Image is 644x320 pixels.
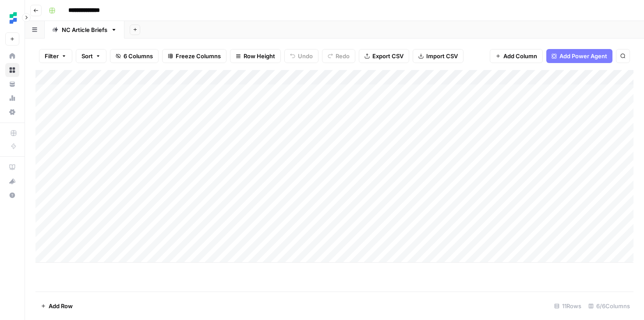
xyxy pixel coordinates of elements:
a: Home [5,49,19,63]
button: Freeze Columns [162,49,226,63]
span: Sort [81,52,93,60]
a: Settings [5,105,19,119]
a: NC Article Briefs [45,21,124,39]
div: NC Article Briefs [62,25,107,34]
div: What's new? [6,175,19,188]
button: Import CSV [413,49,464,63]
button: Help + Support [5,188,19,202]
a: AirOps Academy [5,160,19,174]
div: 6/6 Columns [585,299,633,313]
span: Freeze Columns [176,52,221,60]
span: Row Height [244,52,275,60]
span: Undo [298,52,313,60]
button: 6 Columns [110,49,159,63]
span: Add Row [49,302,73,310]
span: Filter [45,52,59,60]
img: Ten Speed Logo [5,10,21,26]
button: Add Power Agent [546,49,612,63]
span: Add Power Agent [559,52,607,60]
a: Browse [5,63,19,77]
button: Sort [76,49,106,63]
div: 11 Rows [551,299,585,313]
span: Import CSV [426,52,458,60]
span: Export CSV [372,52,403,60]
button: What's new? [5,174,19,188]
button: Add Row [35,299,78,313]
button: Filter [39,49,72,63]
button: Undo [284,49,318,63]
a: Your Data [5,77,19,91]
span: Add Column [503,52,537,60]
button: Add Column [490,49,543,63]
span: Redo [336,52,350,60]
button: Redo [322,49,355,63]
a: Usage [5,91,19,105]
span: 6 Columns [124,52,153,60]
button: Workspace: Ten Speed [5,7,19,29]
button: Row Height [230,49,281,63]
button: Export CSV [359,49,409,63]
